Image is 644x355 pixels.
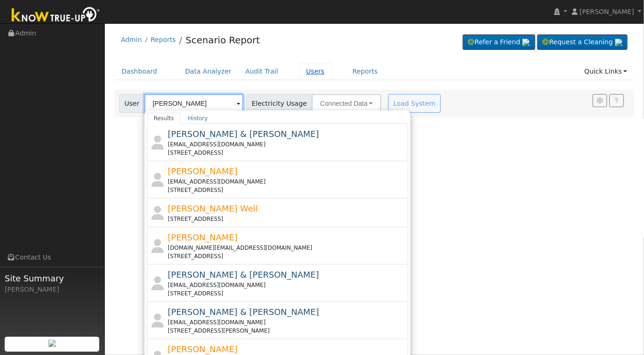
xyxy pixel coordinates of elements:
[7,5,105,26] img: Know True-Up
[239,63,285,80] a: Audit Trail
[151,36,176,43] a: Reports
[610,94,624,107] a: Help Link
[147,113,181,124] a: Results
[48,340,56,347] img: retrieve
[178,63,239,80] a: Data Analyzer
[247,94,312,113] span: Electricity Usage
[5,285,100,294] div: [PERSON_NAME]
[115,63,164,80] a: Dashboard
[615,39,623,46] img: retrieve
[312,94,381,113] button: Connected Data
[181,113,215,124] a: History
[185,34,260,46] a: Scenario Report
[593,94,607,107] button: Settings
[299,63,332,80] a: Users
[522,39,530,46] img: retrieve
[5,272,100,285] span: Site Summary
[144,94,243,113] input: Select a User
[121,36,142,43] a: Admin
[577,63,634,80] a: Quick Links
[463,34,535,50] a: Refer a Friend
[346,63,385,80] a: Reports
[119,94,145,113] span: User
[537,34,628,50] a: Request a Cleaning
[580,8,634,15] span: [PERSON_NAME]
